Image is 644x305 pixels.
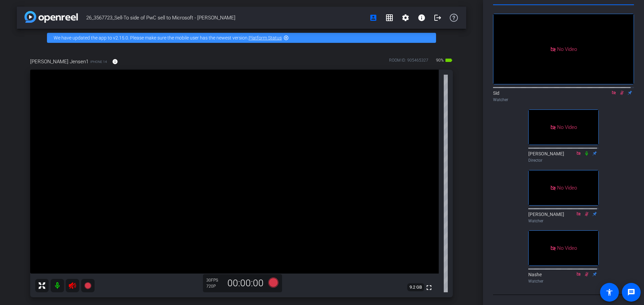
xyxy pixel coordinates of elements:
span: 9.2 GB [407,283,424,291]
mat-icon: accessibility [605,288,613,296]
div: We have updated the app to v2.15.0. Please make sure the mobile user has the newest version. [47,33,436,43]
mat-icon: grid_on [385,14,393,22]
mat-icon: highlight_off [283,35,289,41]
mat-icon: account_box [369,14,377,22]
mat-icon: settings [401,14,410,22]
mat-icon: message [627,288,635,296]
div: 00:00:00 [223,278,268,289]
span: [PERSON_NAME] Jensen1 [30,58,89,65]
div: Sid [493,90,634,103]
mat-icon: fullscreen [425,284,433,292]
span: No Video [557,46,577,52]
div: Watcher [528,278,599,284]
mat-icon: logout [434,14,442,22]
span: No Video [557,124,577,130]
mat-icon: battery_std [445,56,453,64]
span: FPS [211,278,218,283]
span: 26_3567723_Sell-To side of PwC sell to Microsoft - [PERSON_NAME] [86,11,365,24]
div: [PERSON_NAME] [528,211,599,224]
span: No Video [557,184,577,190]
mat-icon: info [112,59,118,65]
div: 720P [206,284,223,289]
span: iPhone 14 [90,59,107,64]
div: [PERSON_NAME] [528,150,599,163]
span: 90% [435,55,445,66]
div: Nashe [528,271,599,284]
div: Watcher [528,218,599,224]
img: app-logo [24,11,78,23]
a: Platform Status [249,35,282,41]
div: Watcher [493,97,634,103]
div: ROOM ID: 905465327 [389,57,428,67]
div: 30 [206,278,223,283]
mat-icon: info [418,14,426,22]
div: Director [528,157,599,163]
span: No Video [557,245,577,251]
